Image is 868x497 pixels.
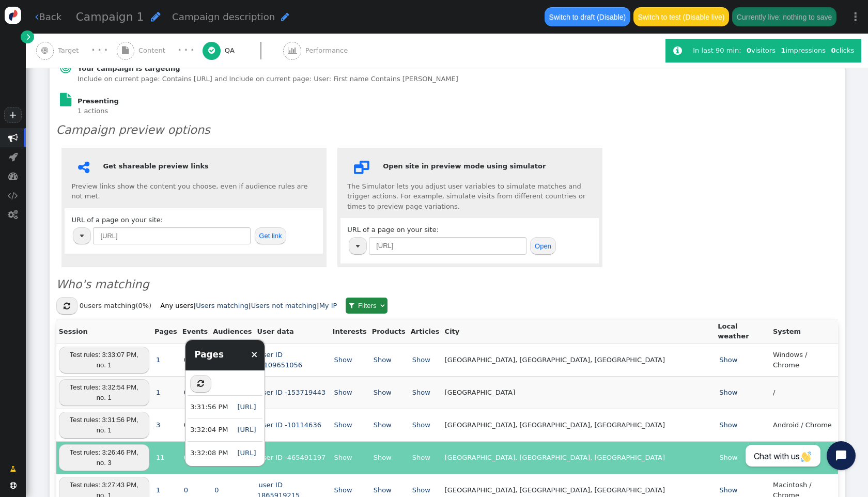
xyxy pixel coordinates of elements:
[257,421,323,429] a: user ID -10114636
[238,426,256,433] a: [URL]
[193,302,196,309] b: |
[333,356,354,364] a: Show
[718,486,739,494] a: Show
[372,421,393,429] a: Show
[4,107,22,123] a: +
[10,482,17,489] span: 
[545,7,630,26] button: Switch to draft (Disable)
[238,403,256,411] a: [URL]
[10,464,16,474] span: 
[197,380,204,387] span: 
[257,454,328,461] a: user ID -465491197
[288,46,297,54] span: 
[36,34,117,68] a:  Target · · ·
[8,133,18,143] span: 
[831,46,835,54] b: 0
[255,227,287,245] button: Get link
[160,301,193,311] a: Any users
[35,12,39,22] span: 
[372,389,393,396] a: Show
[346,298,387,314] a:  Filters 
[442,344,716,376] td: [GEOGRAPHIC_DATA], [GEOGRAPHIC_DATA], [GEOGRAPHIC_DATA]
[770,409,838,441] td: Android / Chrome
[718,421,739,429] a: Show
[59,412,149,438] a: Test rules: 3:31:56 PM, no. 1
[411,389,432,396] a: Show
[347,161,592,212] div: The Simulator lets you adjust user variables to simulate matches and trigger actions. For example...
[238,449,256,457] a: [URL]
[718,389,739,396] a: Show
[152,319,180,344] th: Pages
[8,191,18,200] span: 
[71,215,316,247] div: URL of a page on your site:
[210,319,254,344] th: Audiences
[319,301,337,311] a: My IP
[843,2,868,32] a: ⋮
[71,161,316,172] h6: Get shareable preview links
[138,45,169,56] span: Content
[372,356,393,364] a: Show
[182,421,190,429] a: 0
[41,46,48,54] span: 
[333,454,354,461] a: Show
[154,454,166,461] a: 11
[283,34,369,68] a:  Performance
[305,45,352,56] span: Performance
[178,44,194,57] div: · · ·
[770,344,838,376] td: Windows / Chrome
[8,210,18,220] span: 
[185,340,233,370] div: Pages
[71,161,316,201] div: Preview links show the content you choose, even if audience rules are not met.
[3,460,23,478] a: 
[56,319,152,344] th: Session
[356,302,378,309] span: Filters
[281,12,289,22] span: 
[59,444,149,471] a: Test rules: 3:26:46 PM, no. 3
[78,74,458,84] section: Include on current page: Contains [URL] and Include on current page: User: First name Contains [P...
[747,46,751,54] b: 0
[188,441,230,464] td: 3:32:08 PM
[182,454,190,461] a: 0
[64,302,70,310] span: 
[330,319,369,344] th: Interests
[715,319,770,344] th: Local weather
[76,10,144,23] span: Campaign 1
[408,319,442,344] th: Articles
[349,302,354,309] span: 
[333,389,354,396] a: Show
[196,301,249,311] a: Users matching
[347,226,556,249] span: URL of a page on your site:
[718,356,739,364] a: Show
[633,7,729,26] button: Switch to test (Disable live)
[8,171,18,181] span: 
[380,302,384,309] span: 
[190,375,211,393] button: 
[442,376,716,409] td: [GEOGRAPHIC_DATA]
[213,486,220,494] a: 0
[369,319,408,344] th: Products
[188,395,230,418] td: 3:31:56 PM
[27,32,30,42] span: 
[530,237,555,255] button: Open
[257,389,328,396] a: user ID -153719443
[35,10,61,24] a: Back
[172,11,275,22] span: Campaign description
[188,418,230,442] td: 3:32:04 PM
[411,421,432,429] a: Show
[317,302,319,309] b: |
[411,356,432,364] a: Show
[78,64,458,74] h6: Your campaign is targeting
[182,389,190,396] a: 0
[781,46,826,54] span: impressions
[56,297,78,315] button: 
[333,486,354,494] a: Show
[411,454,432,461] a: Show
[58,45,83,56] span: Target
[135,302,151,309] span: (0%)
[80,235,84,237] img: trigger_black.png
[60,61,71,74] span: 
[718,454,739,461] a: Show
[203,34,283,68] a:  QA
[60,93,71,106] span: 
[744,45,778,56] div: visitors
